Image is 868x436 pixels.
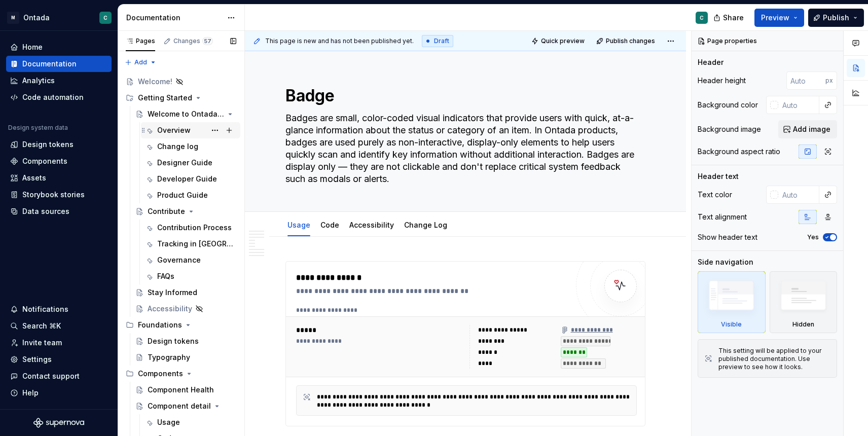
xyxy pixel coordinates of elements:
[349,221,394,229] a: Accessibility
[700,14,704,22] div: C
[148,109,224,119] div: Welcome to Ontada Design System
[528,34,589,48] button: Quick preview
[157,125,191,135] div: Overview
[7,12,19,24] div: M
[22,338,62,348] div: Invite team
[126,13,222,23] div: Documentation
[721,320,742,329] div: Visible
[122,317,240,333] div: Foundations
[404,221,447,229] a: Change Log
[698,257,753,267] div: Side navigation
[2,7,116,28] button: MOntadaC
[823,13,849,23] span: Publish
[6,136,112,153] a: Design tokens
[22,92,84,102] div: Code automation
[606,37,655,45] span: Publish changes
[698,190,732,200] div: Text color
[148,206,185,216] div: Contribute
[698,212,747,222] div: Text alignment
[141,187,240,203] a: Product Guide
[33,418,84,428] svg: Supernova Logo
[593,34,660,48] button: Publish changes
[148,304,192,314] div: Accessibility
[22,354,52,365] div: Settings
[778,186,819,204] input: Auto
[400,214,451,235] div: Change Log
[23,13,50,23] div: Ontada
[22,156,67,166] div: Components
[698,124,761,134] div: Background image
[157,255,201,265] div: Governance
[131,301,240,317] a: Accessibility
[792,320,814,329] div: Hidden
[141,414,240,430] a: Usage
[141,220,240,236] a: Contribution Process
[6,56,112,72] a: Documentation
[131,349,240,366] a: Typography
[6,385,112,401] button: Help
[22,190,85,200] div: Storybook stories
[320,221,339,229] a: Code
[141,138,240,155] a: Change log
[22,76,55,86] div: Analytics
[6,89,112,105] a: Code automation
[22,42,43,52] div: Home
[131,398,240,414] a: Component detail
[131,333,240,349] a: Design tokens
[316,214,343,235] div: Code
[807,233,819,241] label: Yes
[723,13,744,23] span: Share
[138,320,182,330] div: Foundations
[8,124,68,132] div: Design system data
[22,321,61,331] div: Search ⌘K
[778,120,837,138] button: Add image
[6,72,112,89] a: Analytics
[141,155,240,171] a: Designer Guide
[157,271,174,281] div: FAQs
[138,93,192,103] div: Getting Started
[6,187,112,203] a: Storybook stories
[157,223,232,233] div: Contribution Process
[141,268,240,284] a: FAQs
[698,271,766,333] div: Visible
[148,287,197,298] div: Stay Informed
[131,382,240,398] a: Component Health
[718,347,830,371] div: This setting will be applied to your published documentation. Use preview to see how it looks.
[434,37,449,45] span: Draft
[22,173,46,183] div: Assets
[173,37,213,45] div: Changes
[22,304,68,314] div: Notifications
[141,252,240,268] a: Governance
[6,301,112,317] button: Notifications
[808,9,864,27] button: Publish
[141,122,240,138] a: Overview
[6,335,112,351] a: Invite team
[786,71,825,90] input: Auto
[22,206,69,216] div: Data sources
[6,351,112,368] a: Settings
[778,96,819,114] input: Auto
[698,232,757,242] div: Show header text
[6,39,112,55] a: Home
[283,84,643,108] textarea: Badge
[754,9,804,27] button: Preview
[6,368,112,384] button: Contact support
[283,214,314,235] div: Usage
[541,37,585,45] span: Quick preview
[148,385,214,395] div: Component Health
[825,77,833,85] p: px
[698,100,758,110] div: Background color
[6,170,112,186] a: Assets
[157,174,217,184] div: Developer Guide
[157,239,234,249] div: Tracking in [GEOGRAPHIC_DATA]
[265,37,414,45] span: This page is new and has not been published yet.
[103,14,107,22] div: C
[122,74,240,90] a: Welcome!
[22,59,77,69] div: Documentation
[283,110,643,187] textarea: Badges are small, color-coded visual indicators that provide users with quick, at-a-glance inform...
[148,352,190,362] div: Typography
[698,171,739,181] div: Header text
[122,55,160,69] button: Add
[698,57,724,67] div: Header
[134,58,147,66] span: Add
